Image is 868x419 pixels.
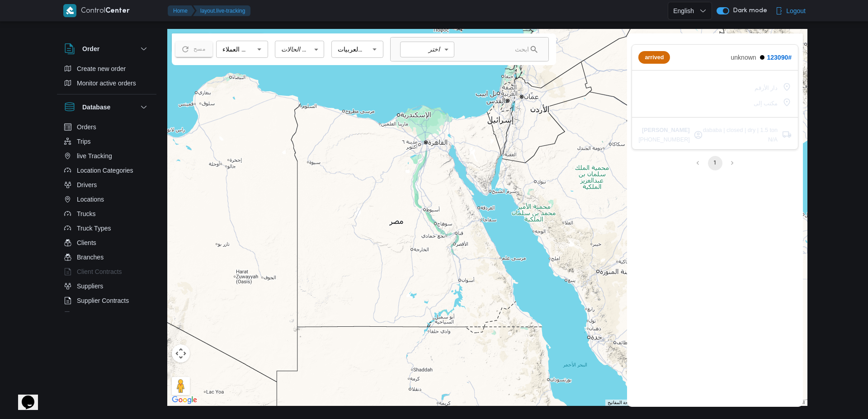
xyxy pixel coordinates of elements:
button: مسح [175,42,212,56]
button: Orders [61,120,153,134]
span: [PERSON_NAME] [642,127,690,133]
input: كل العملاء [219,43,250,55]
div: مكتب إلى [754,98,792,108]
button: Order [64,43,149,54]
button: Logout [772,2,809,20]
button: Branches [61,250,153,264]
span: Supplier Contracts [77,295,129,306]
button: Client Contracts [61,264,153,279]
img: Google [170,394,199,406]
h3: Order [82,43,99,54]
button: live Tracking [61,149,153,163]
button: Home [168,5,195,16]
span: Devices [77,310,99,320]
button: page 1 [708,156,722,170]
button: Trucks [61,207,153,221]
span: Trips [77,136,91,147]
span: live Tracking [77,151,112,161]
button: Clients [61,235,153,250]
div: N/A [768,137,778,143]
div: dababa | closed | dry | 1.5 ton [703,127,778,133]
button: عرض خريطة الشارع [172,33,210,52]
button: Database [64,102,149,113]
button: Supplier Contracts [61,293,153,308]
a: ‏فتح هذه المنطقة في "خرائط Google" (يؤدي ذلك إلى فتح نافذة جديدة) [170,394,199,406]
button: Drivers [61,178,153,192]
button: Monitor active orders [61,76,153,90]
b: Center [105,8,130,14]
a: 123090# [767,54,792,61]
span: [PHONE_NUMBER] [638,137,689,143]
div: arrived [638,51,670,64]
button: Suppliers [61,279,153,293]
em: اختر [429,46,440,53]
span: Truck Types [77,223,111,234]
div: Database [57,120,156,315]
span: Drivers [77,179,97,190]
button: arrivedunknown 123090#دار الأرقممكتب إلى[PERSON_NAME][PHONE_NUMBER]dababa | closed | dry | 1.5 to... [632,44,798,150]
button: Open [254,44,265,55]
button: Open [369,44,380,55]
input: كل العربيات [334,43,366,55]
button: Truck Types [61,221,153,235]
span: Dark mode [729,7,767,14]
button: عناصر التحكّم بطريقة عرض الخريطة [172,344,190,363]
button: layout.live-tracking [193,5,250,16]
button: Trips [61,134,153,149]
span: Client Contracts [77,266,122,277]
span: Location Categories [77,165,133,176]
nav: pagination navigation [689,156,741,170]
button: Location Categories [61,163,153,178]
em: كل الحالات [281,46,310,53]
div: دار الأرقم [755,82,792,93]
span: Locations [77,194,104,205]
button: اسحب الدليل على الخريطة لفتح "التجوّل الافتراضي". [172,377,190,395]
span: Logout [786,5,806,16]
button: اختصارات لوحة المفاتيح [608,400,651,406]
div: Order [57,61,156,94]
span: Suppliers [77,281,103,292]
span: Trucks [77,208,95,219]
span: Clients [77,237,96,248]
span: Orders [77,122,96,132]
span: unknown [731,54,767,61]
button: Create new order [61,61,153,76]
iframe: chat widget [9,383,38,410]
input: ابحث [438,37,529,61]
span: Monitor active orders [77,78,136,89]
img: X8yXhbKr1z7QwAAAABJRU5ErkJggg== [63,4,76,17]
button: Locations [61,192,153,207]
span: Branches [77,252,104,263]
h3: Database [82,102,110,113]
span: Create new order [77,63,126,74]
button: Devices [61,308,153,322]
